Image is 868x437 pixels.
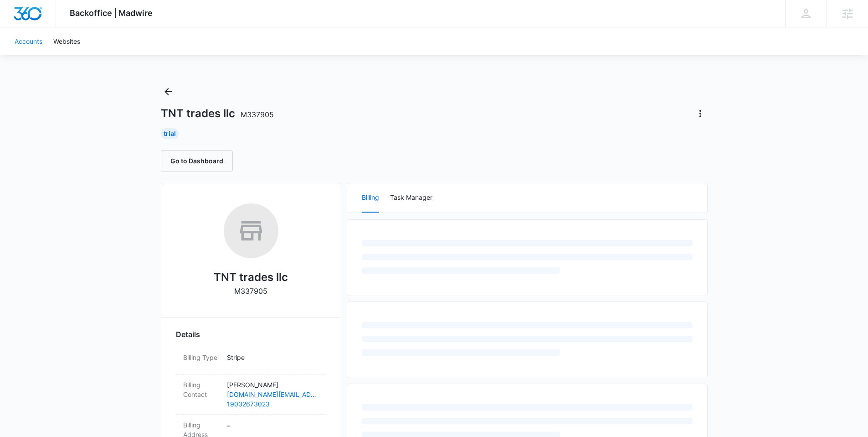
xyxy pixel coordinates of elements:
[176,375,326,415] div: Billing Contact[PERSON_NAME][DOMAIN_NAME][EMAIL_ADDRESS][DOMAIN_NAME]19032673023
[362,183,379,213] button: Billing
[227,390,319,399] a: [DOMAIN_NAME][EMAIL_ADDRESS][DOMAIN_NAME]
[241,110,274,119] span: M337905
[48,27,86,55] a: Websites
[183,380,220,399] dt: Billing Contact
[227,353,319,362] p: Stripe
[161,150,233,172] button: Go to Dashboard
[227,380,319,390] p: [PERSON_NAME]
[183,353,220,362] dt: Billing Type
[70,8,153,18] span: Backoffice | Madwire
[227,399,319,409] a: 19032673023
[214,269,288,286] h2: TNT trades llc
[176,347,326,375] div: Billing TypeStripe
[234,286,267,297] p: M337905
[693,106,708,121] button: Actions
[390,183,432,213] button: Task Manager
[161,128,179,139] div: Trial
[176,329,200,340] span: Details
[9,27,48,55] a: Accounts
[161,107,274,120] h1: TNT trades llc
[161,84,175,99] button: Back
